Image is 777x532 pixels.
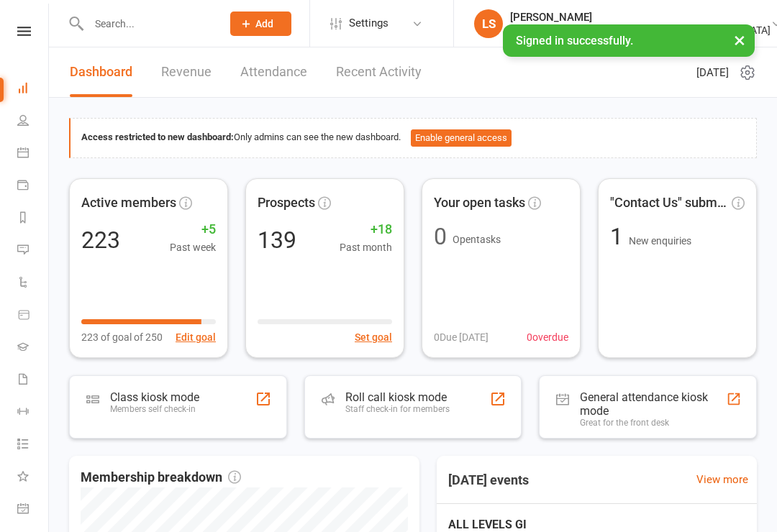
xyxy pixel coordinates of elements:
div: Members self check-in [110,404,199,414]
button: × [727,24,753,55]
span: Add [255,18,273,29]
a: Revenue [161,47,212,97]
button: Set goal [355,329,392,345]
a: Calendar [17,138,50,170]
button: Edit goal [176,329,216,345]
button: Add [230,12,291,36]
span: [DATE] [696,64,729,81]
span: 0 Due [DATE] [434,329,489,345]
span: 0 overdue [527,329,568,345]
span: Settings [349,7,388,40]
a: Recent Activity [336,47,422,97]
span: 1 [610,223,629,250]
div: 0 [434,225,447,248]
a: Dashboard [17,73,50,106]
div: LS [474,9,503,38]
div: 223 [81,229,120,252]
span: +5 [170,219,216,240]
span: New enquiries [629,235,691,247]
span: Active members [81,193,176,214]
h3: [DATE] events [437,467,540,493]
div: [PERSON_NAME] [510,11,771,24]
span: Past week [170,239,216,255]
a: People [17,106,50,138]
span: +18 [340,219,392,240]
div: Only admins can see the new dashboard. [81,129,745,147]
div: Traditional Brazilian Jiu Jitsu School [GEOGRAPHIC_DATA] [510,24,771,37]
span: Your open tasks [434,193,525,214]
a: View more [696,471,748,488]
a: Dashboard [70,47,132,97]
a: Payments [17,170,50,203]
strong: Access restricted to new dashboard: [81,132,234,142]
a: General attendance kiosk mode [17,494,50,526]
span: Prospects [258,193,315,214]
span: Past month [340,239,392,255]
button: Enable general access [411,129,512,147]
span: Signed in successfully. [516,34,633,47]
div: General attendance kiosk mode [580,390,726,418]
span: Open tasks [453,234,501,245]
div: Class kiosk mode [110,390,199,404]
span: "Contact Us" submissions [610,193,729,214]
div: Great for the front desk [580,418,726,428]
a: Attendance [240,47,307,97]
a: Reports [17,203,50,235]
a: What's New [17,462,50,494]
div: 139 [258,229,296,252]
span: 223 of goal of 250 [81,329,163,345]
div: Staff check-in for members [345,404,450,414]
span: Membership breakdown [81,467,241,488]
a: Product Sales [17,300,50,332]
div: Roll call kiosk mode [345,390,450,404]
input: Search... [84,14,212,34]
